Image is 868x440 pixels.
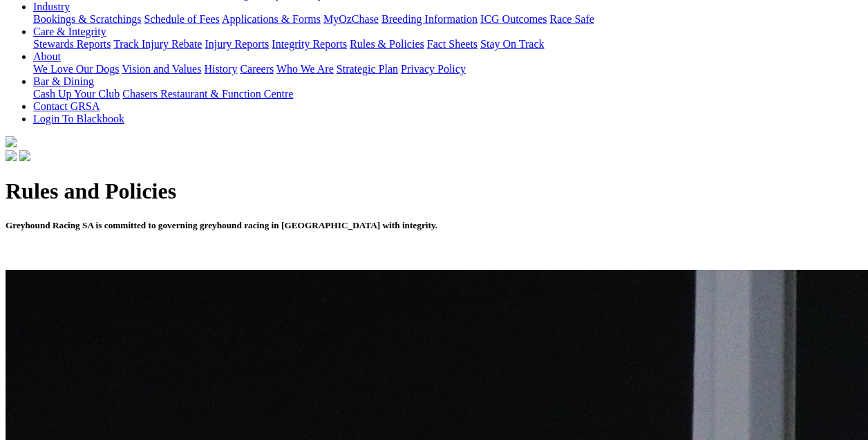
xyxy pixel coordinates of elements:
h1: Rules and Policies [6,178,862,204]
div: Industry [33,13,862,26]
a: Chasers Restaurant & Function Centre [122,88,293,100]
a: Industry [33,1,70,12]
a: Who We Are [276,63,334,75]
div: Bar & Dining [33,88,862,100]
a: Stay On Track [480,38,544,50]
img: logo-grsa-white.png [6,136,17,147]
img: facebook.svg [6,150,17,161]
a: Integrity Reports [272,38,347,50]
a: Injury Reports [205,38,269,50]
a: Stewards Reports [33,38,111,50]
a: MyOzChase [323,13,379,25]
a: Race Safe [549,13,594,25]
a: Applications & Forms [222,13,321,25]
a: We Love Our Dogs [33,63,119,75]
a: Vision and Values [122,63,201,75]
a: Contact GRSA [33,100,100,112]
a: Bar & Dining [33,75,94,87]
div: Care & Integrity [33,38,862,51]
a: Strategic Plan [337,63,398,75]
a: Track Injury Rebate [113,38,202,50]
a: Cash Up Your Club [33,88,120,100]
a: Schedule of Fees [144,13,219,25]
a: History [204,63,237,75]
a: Breeding Information [381,13,478,25]
a: About [33,51,61,62]
h5: Greyhound Racing SA is committed to governing greyhound racing in [GEOGRAPHIC_DATA] with integrity. [6,220,862,231]
a: Rules & Policies [350,38,424,50]
a: ICG Outcomes [480,13,547,25]
a: Fact Sheets [427,38,478,50]
a: Bookings & Scratchings [33,13,141,25]
a: Login To Blackbook [33,113,124,125]
div: About [33,63,862,75]
a: Care & Integrity [33,26,106,37]
a: Privacy Policy [401,63,466,75]
img: twitter.svg [19,150,30,161]
a: Careers [240,63,274,75]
